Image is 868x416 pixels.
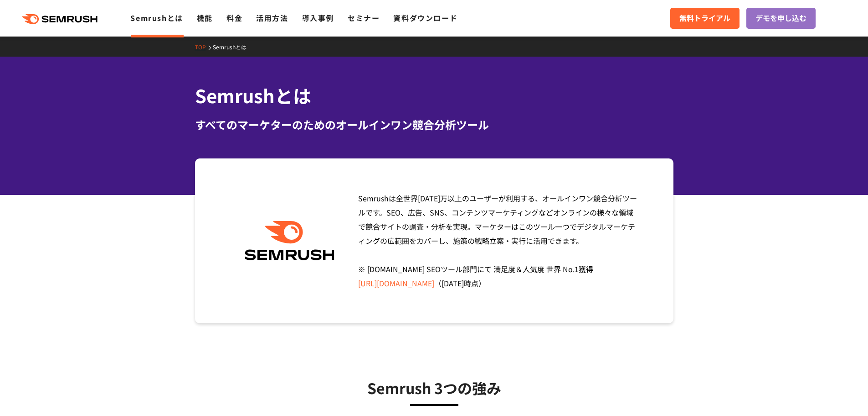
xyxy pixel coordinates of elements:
[746,8,816,29] a: デモを申し込む
[256,12,288,23] a: 活用方法
[226,12,242,23] a: 料金
[670,8,740,29] a: 無料トライアル
[240,221,339,261] img: Semrush
[679,12,730,24] span: 無料トライアル
[130,12,183,23] a: Semrushとは
[213,43,253,51] a: Semrushとは
[358,278,434,289] a: [URL][DOMAIN_NAME]
[393,12,457,23] a: 資料ダウンロード
[195,43,213,51] a: TOP
[358,193,637,289] span: Semrushは全世界[DATE]万以上のユーザーが利用する、オールインワン競合分析ツールです。SEO、広告、SNS、コンテンツマーケティングなどオンラインの様々な領域で競合サイトの調査・分析を...
[302,12,334,23] a: 導入事例
[348,12,380,23] a: セミナー
[197,12,213,23] a: 機能
[218,376,651,399] h3: Semrush 3つの強み
[195,82,673,109] h1: Semrushとは
[755,12,806,24] span: デモを申し込む
[195,116,673,133] div: すべてのマーケターのためのオールインワン競合分析ツール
